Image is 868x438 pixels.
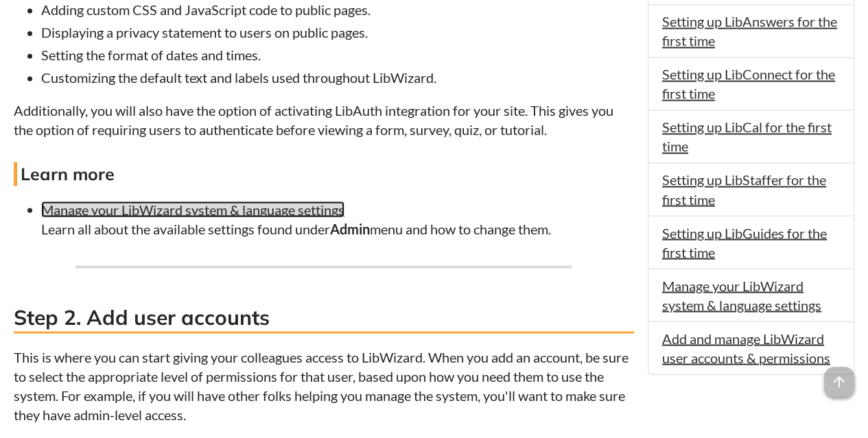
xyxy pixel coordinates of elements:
[662,224,827,260] a: Setting up LibGuides for the first time
[41,201,344,217] a: Manage your LibWizard system & language settings
[662,330,830,365] a: Add and manage LibWizard user accounts & permissions
[14,162,634,186] h4: Learn more
[14,302,634,333] h3: Step 2. Add user accounts
[41,23,634,42] li: Displaying a privacy statement to users on public pages.
[41,68,634,87] li: Customizing the default text and labels used throughout LibWizard.
[662,66,835,101] a: Setting up LibConnect for the first time
[662,13,837,49] a: Setting up LibAnswers for the first time
[824,367,854,397] span: arrow_upward
[662,119,832,154] a: Setting up LibCal for the first time
[41,199,634,238] li: Learn all about the available settings found under menu and how to change them.
[662,171,826,207] a: Setting up LibStaffer for the first time
[662,277,821,313] a: Manage your LibWizard system & language settings
[824,368,854,385] a: arrow_upward
[330,220,370,236] strong: Admin
[14,101,634,139] p: Additionally, you will also have the option of activating LibAuth integration for your site. This...
[14,347,634,424] p: This is where you can start giving your colleagues access to LibWizard. When you add an account, ...
[41,45,634,64] li: Setting the format of dates and times.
